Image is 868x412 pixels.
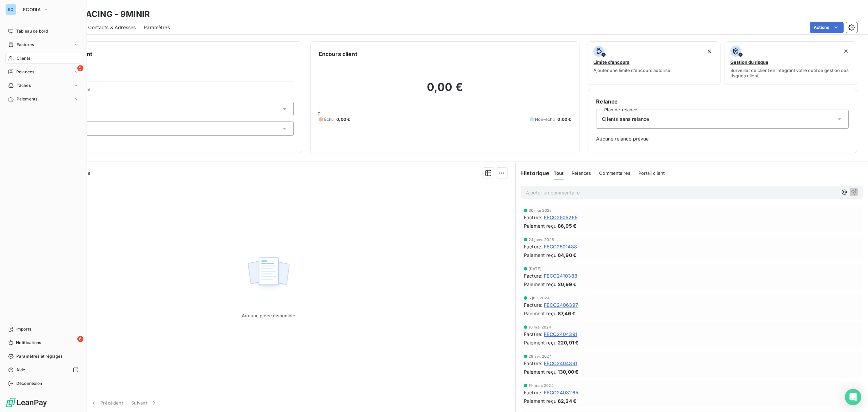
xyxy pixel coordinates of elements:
[730,68,851,78] span: Surveiller ce client en intégrant votre outil de gestion des risques client.
[242,313,295,318] span: Aucune pièce disponible
[16,353,62,359] span: Paramètres et réglages
[558,222,576,229] span: 86,95 €
[529,238,554,242] span: 24 janv. 2025
[55,87,294,96] span: Propriétés Client
[318,111,320,116] span: 0
[558,310,575,317] span: 87,46 €
[127,396,161,410] button: Suivant
[544,331,577,338] span: FECO2404391
[544,243,577,250] span: FECO2501488
[529,267,541,271] span: [DATE]
[558,339,578,346] span: 220,91 €
[588,41,720,85] button: Limite d’encoursAjouter une limite d’encours autorisé
[319,80,571,101] h2: 0,00 €
[16,367,25,373] span: Aide
[535,116,555,123] span: Non-échu
[16,69,34,75] span: Relances
[60,8,150,20] h3: MINI RACING - 9MINIR
[524,360,542,367] span: Facture :
[524,397,556,405] span: Paiement reçu
[544,301,578,308] span: FECO2406397
[529,383,554,388] span: 19 mars 2024
[558,251,576,259] span: 64,90 €
[810,22,844,33] button: Actions
[524,272,542,279] span: Facture :
[529,325,551,329] span: 10 mai 2024
[544,389,578,396] span: FECO2403265
[324,116,334,123] span: Échu
[529,208,552,212] span: 30 mai 2025
[524,251,556,259] span: Paiement reçu
[544,272,577,279] span: FECO2410388
[524,214,542,221] span: Facture :
[336,116,350,123] span: 0,00 €
[524,310,556,317] span: Paiement reçu
[16,28,48,34] span: Tableau de bord
[596,135,849,142] span: Aucune relance prévue
[524,243,542,250] span: Facture :
[599,170,630,176] span: Commentaires
[572,170,591,176] span: Relances
[16,326,31,332] span: Imports
[5,397,47,408] img: Logo LeanPay
[529,296,550,300] span: 5 juil. 2024
[730,59,768,65] span: Gestion du risque
[593,59,629,65] span: Limite d’encours
[17,42,34,48] span: Factures
[144,24,170,31] span: Paramètres
[86,396,127,410] button: Précédent
[524,389,542,396] span: Facture :
[529,354,552,358] span: 29 avr. 2024
[319,50,357,58] h6: Encours client
[516,169,550,177] h6: Historique
[41,50,294,58] h6: Informations client
[5,364,81,375] a: Aide
[725,41,857,85] button: Gestion du risqueSurveiller ce client en intégrant votre outil de gestion des risques client.
[23,7,41,12] span: ECODIA
[16,340,41,346] span: Notifications
[602,116,649,123] span: Clients sans relance
[544,214,577,221] span: FECO2505265
[524,281,556,288] span: Paiement reçu
[558,368,578,375] span: 130,00 €
[557,116,571,123] span: 0,00 €
[247,254,290,296] img: Empty state
[77,336,83,342] span: 6
[5,4,16,15] div: EC
[524,339,556,346] span: Paiement reçu
[845,389,861,405] div: Open Intercom Messenger
[558,397,576,405] span: 62,24 €
[16,380,42,387] span: Déconnexion
[593,68,670,73] span: Ajouter une limite d’encours autorisé
[524,368,556,375] span: Paiement reçu
[524,222,556,229] span: Paiement reçu
[17,82,31,89] span: Tâches
[554,170,564,176] span: Tout
[17,96,37,102] span: Paiements
[17,55,30,61] span: Clients
[558,281,576,288] span: 20,99 €
[524,331,542,338] span: Facture :
[596,97,849,106] h6: Relance
[638,170,665,176] span: Portail client
[77,65,83,71] span: 5
[544,360,577,367] span: FECO2404391
[524,301,542,308] span: Facture :
[88,24,136,31] span: Contacts & Adresses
